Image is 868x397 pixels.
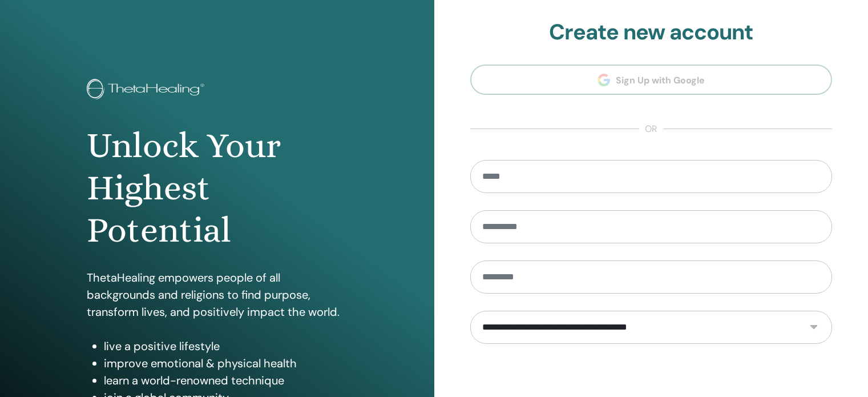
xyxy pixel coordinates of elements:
[104,372,348,389] li: learn a world-renowned technique
[470,19,833,46] h2: Create new account
[639,122,663,136] span: or
[87,125,348,252] h1: Unlock Your Highest Potential
[104,338,348,355] li: live a positive lifestyle
[87,269,348,320] p: ThetaHealing empowers people of all backgrounds and religions to find purpose, transform lives, a...
[104,355,348,372] li: improve emotional & physical health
